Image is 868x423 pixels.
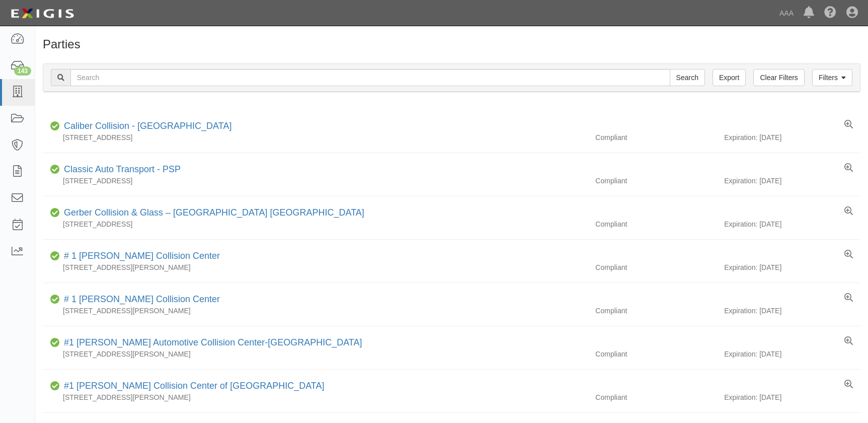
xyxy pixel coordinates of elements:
[724,132,860,143] div: Expiration: [DATE]
[60,163,181,176] div: Classic Auto Transport - PSP
[724,349,860,359] div: Expiration: [DATE]
[50,253,60,260] i: Compliant
[50,209,60,217] i: Compliant
[670,69,705,86] input: Search
[713,69,746,86] a: Export
[64,207,364,218] a: Gerber Collision & Glass – [GEOGRAPHIC_DATA] [GEOGRAPHIC_DATA]
[43,349,588,359] div: [STREET_ADDRESS][PERSON_NAME]
[50,339,60,346] i: Compliant
[844,163,853,173] a: View results summary
[60,250,220,263] div: # 1 Cochran Collision Center
[43,306,588,316] div: [STREET_ADDRESS][PERSON_NAME]
[724,176,860,186] div: Expiration: [DATE]
[50,296,60,303] i: Compliant
[60,120,231,133] div: Caliber Collision - Gainesville
[43,392,588,402] div: [STREET_ADDRESS][PERSON_NAME]
[60,293,220,306] div: # 1 Cochran Collision Center
[588,262,724,272] div: Compliant
[588,349,724,359] div: Compliant
[724,219,860,229] div: Expiration: [DATE]
[8,5,77,23] img: logo-5460c22ac91f19d4615b14bd174203de0afe785f0fc80cf4dbbc73dc1793850b.png
[724,306,860,316] div: Expiration: [DATE]
[43,38,860,51] h1: Parties
[43,176,588,186] div: [STREET_ADDRESS]
[844,206,853,217] a: View results summary
[50,123,60,130] i: Compliant
[774,3,799,23] a: AAA
[588,219,724,229] div: Compliant
[824,7,836,19] i: Help Center - Complianz
[64,121,231,131] a: Caliber Collision - [GEOGRAPHIC_DATA]
[724,392,860,402] div: Expiration: [DATE]
[60,380,325,393] div: #1 Cochran Collision Center of Greensburg
[844,336,853,346] a: View results summary
[64,337,362,347] a: #1 [PERSON_NAME] Automotive Collision Center-[GEOGRAPHIC_DATA]
[64,381,325,391] a: #1 [PERSON_NAME] Collision Center of [GEOGRAPHIC_DATA]
[64,251,220,261] a: # 1 [PERSON_NAME] Collision Center
[50,383,60,390] i: Compliant
[812,69,852,86] a: Filters
[64,294,220,304] a: # 1 [PERSON_NAME] Collision Center
[844,120,853,130] a: View results summary
[844,380,853,390] a: View results summary
[50,166,60,173] i: Compliant
[844,250,853,260] a: View results summary
[43,219,588,229] div: [STREET_ADDRESS]
[60,206,364,220] div: Gerber Collision & Glass – Houston Brighton
[724,262,860,272] div: Expiration: [DATE]
[70,69,670,86] input: Search
[588,132,724,143] div: Compliant
[14,66,31,76] div: 143
[64,164,181,174] a: Classic Auto Transport - PSP
[60,336,362,349] div: #1 Cochran Automotive Collision Center-Monroeville
[588,392,724,402] div: Compliant
[588,176,724,186] div: Compliant
[43,262,588,272] div: [STREET_ADDRESS][PERSON_NAME]
[753,69,804,86] a: Clear Filters
[844,293,853,303] a: View results summary
[43,132,588,143] div: [STREET_ADDRESS]
[588,306,724,316] div: Compliant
